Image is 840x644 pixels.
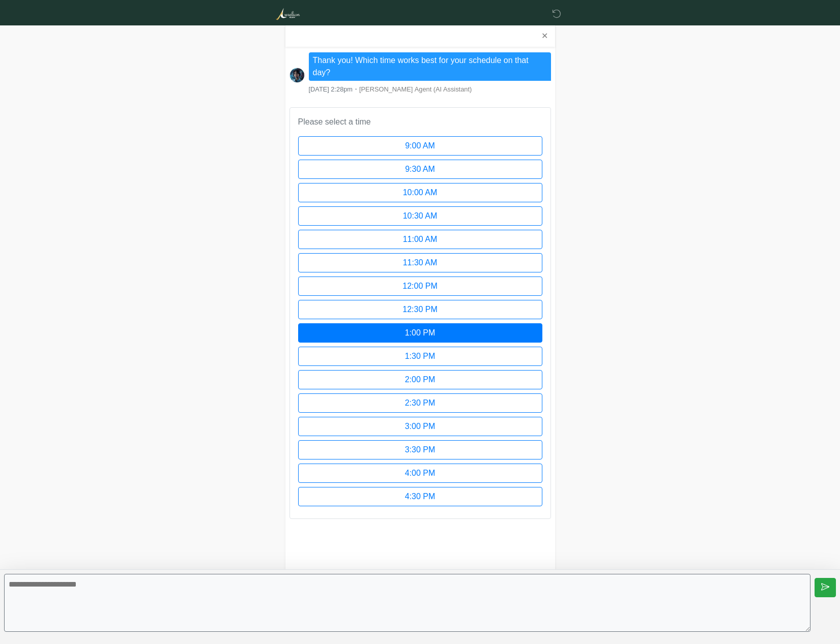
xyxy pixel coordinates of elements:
button: ✕ [538,29,551,43]
span: [DATE] 2:28pm [309,85,353,93]
button: 3:30 PM [298,440,542,459]
button: 12:30 PM [298,300,542,319]
p: Please select a time [298,116,542,128]
button: 1:30 PM [298,347,542,366]
button: 10:30 AM [298,206,542,226]
button: 2:30 PM [298,393,542,413]
span: [PERSON_NAME] Agent (AI Assistant) [359,85,472,93]
button: 9:30 AM [298,160,542,179]
button: 11:30 AM [298,253,542,272]
img: Screenshot_2025-06-19_at_17.41.14.png [289,68,305,83]
button: 4:00 PM [298,464,542,483]
button: 1:00 PM [298,323,542,343]
button: 10:00 AM [298,183,542,202]
button: 9:00 AM [298,136,542,156]
small: ・ [309,85,472,93]
li: Thank you! Which time works best for your schedule on that day? [309,52,551,81]
button: 12:00 PM [298,277,542,296]
button: 2:00 PM [298,370,542,389]
img: Aurelion Med Spa Logo [275,8,300,20]
button: 4:30 PM [298,487,542,506]
button: 11:00 AM [298,230,542,249]
button: 3:00 PM [298,417,542,436]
